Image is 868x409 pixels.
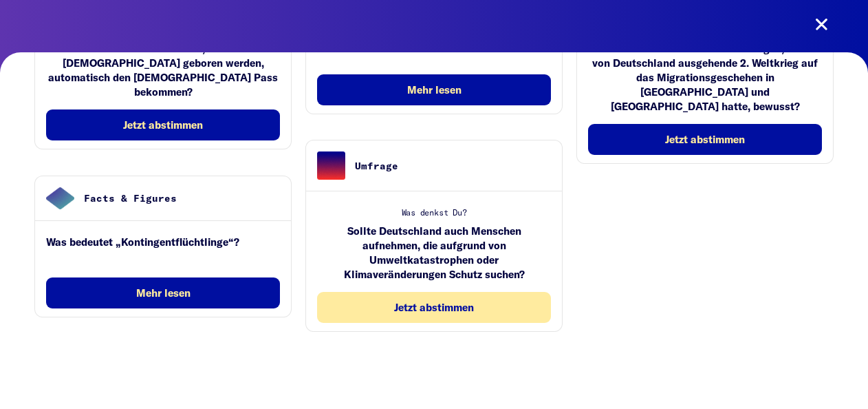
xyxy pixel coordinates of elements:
span: Jetzt abstimmen [123,119,203,131]
img: umfrage.png [317,151,345,180]
p: Mach das Quiz und teste dein Wissen! Wie viel weißt du über Migration in [GEOGRAPHIC_DATA] und de... [186,175,682,295]
div: Was bedeutet „Kontingentflüchtlinge“? [46,235,280,260]
div: Facts & Figures [74,191,280,205]
img: facts.png [46,187,74,210]
h1: Migrationsquiz [271,110,597,161]
span: Jetzt abstimmen [665,134,745,145]
button: Jetzt abstimmen [317,292,551,323]
span: Los geht's [402,305,466,322]
button: Mehr lesen [46,277,280,308]
button: Mehr lesen [317,74,551,105]
span: Mehr lesen [136,287,191,299]
span: Jetzt abstimmen [394,302,474,313]
button: Jetzt abstimmen [46,109,280,140]
button: Los geht's [382,295,487,332]
div: Was denkst Du? [317,205,551,224]
div: Sollten alle Menschen, die in [DEMOGRAPHIC_DATA] geboren werden, automatisch den [DEMOGRAPHIC_DAT... [46,41,280,109]
span: Mehr lesen [407,84,462,96]
button: Jetzt abstimmen [588,124,822,155]
div: Sollte Deutschland auch Menschen aufnehmen, die aufgrund von Umweltkatastrophen oder Klimaverände... [317,224,551,292]
div: Waren dir die Aus- und Nachwirkungen, die der von Deutschland ausgehende 2. Weltkrieg auf das Mig... [588,41,822,124]
div: Umfrage [345,158,551,173]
